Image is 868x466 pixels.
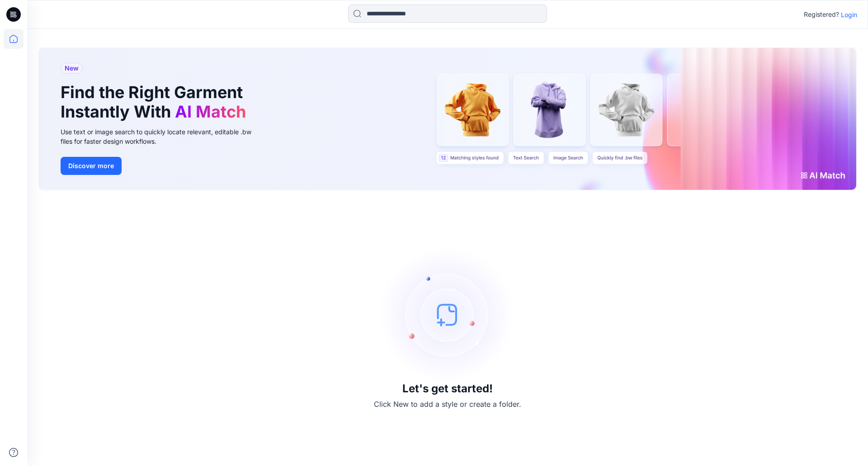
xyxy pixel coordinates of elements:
p: Click New to add a style or create a folder. [374,399,521,410]
h3: Let's get started! [402,382,493,395]
p: Login [841,10,857,19]
p: Registered? [804,9,839,20]
img: empty-state-image.svg [380,247,515,382]
span: New [65,63,79,74]
div: Use text or image search to quickly locate relevant, editable .bw files for faster design workflows. [61,127,264,146]
span: AI Match [175,102,246,122]
h1: Find the Right Garment Instantly With [61,83,250,122]
button: Discover more [61,157,122,175]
